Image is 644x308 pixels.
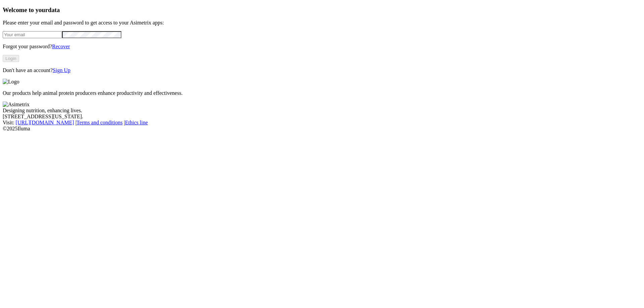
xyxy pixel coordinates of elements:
input: Your email [3,31,62,38]
p: Don't have an account? [3,67,641,73]
span: data [48,6,60,13]
button: Login [3,55,19,62]
a: Recover [52,44,70,49]
h3: Welcome to your [3,6,641,14]
img: Asimetrix [3,102,30,108]
div: © 2025 Iluma [3,126,641,132]
a: Terms and conditions [76,120,123,125]
div: [STREET_ADDRESS][US_STATE]. [3,114,641,120]
a: Sign Up [53,67,70,73]
a: Ethics line [125,120,148,125]
p: Please enter your email and password to get access to your Asimetrix apps: [3,20,641,26]
div: Designing nutrition, enhancing lives. [3,108,641,114]
p: Our products help animal protein producers enhance productivity and effectiveness. [3,90,641,96]
div: Visit : | | [3,120,641,126]
p: Forgot your password? [3,44,641,50]
img: Logo [3,79,19,85]
a: [URL][DOMAIN_NAME] [16,120,74,125]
